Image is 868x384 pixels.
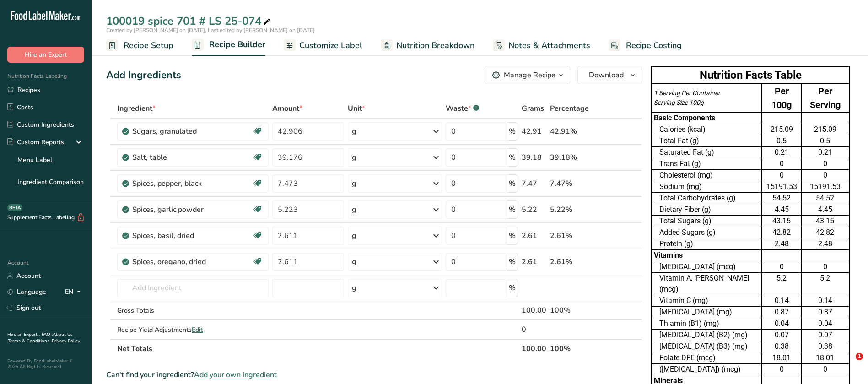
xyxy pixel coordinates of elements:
div: g [352,204,356,215]
div: 0.07 [764,330,799,341]
td: Per 100g [761,84,801,112]
div: 0.5 [764,135,799,146]
div: 15191.53 [764,181,799,192]
a: FAQ . [42,331,53,338]
div: g [352,126,356,137]
a: Privacy Policy [52,338,80,344]
a: Language [7,284,46,300]
a: Recipe Builder [192,34,265,56]
div: 0 [522,324,546,335]
div: 0 [803,170,847,181]
td: Per Serving [801,84,849,112]
span: Recipe Setup [124,39,173,52]
div: 5.22 [522,204,546,215]
div: 18.01 [803,352,847,363]
div: 42.82 [803,227,847,238]
td: Basic Components [652,112,761,124]
div: 54.52 [803,193,847,204]
a: Terms & Conditions . [8,338,52,344]
td: Calories (kcal) [652,124,761,135]
span: Notes & Attachments [508,39,590,52]
div: 42.91% [550,126,598,137]
div: 215.09 [764,124,799,135]
td: Added Sugars (g) [652,227,761,238]
th: 100.00 [520,339,548,358]
th: 100% [548,339,600,358]
td: Sodium (mg) [652,181,761,193]
td: Protein (g) [652,238,761,250]
div: 4.45 [764,204,799,215]
div: Powered By FoodLabelMaker © 2025 All Rights Reserved [7,358,84,369]
div: 42.91 [522,126,546,137]
td: Saturated Fat (g) [652,147,761,158]
span: Created by [PERSON_NAME] on [DATE], Last edited by [PERSON_NAME] on [DATE] [106,27,315,34]
div: 0.04 [764,318,799,329]
div: 2.61% [550,230,598,241]
div: 0.38 [803,341,847,352]
div: 5.2 [764,273,799,284]
span: Customize Label [299,39,362,52]
div: 4.45 [803,204,847,215]
span: Recipe Costing [626,39,682,52]
div: 0.07 [803,330,847,341]
div: 0.87 [803,307,847,318]
th: Nutrition Facts Table [652,66,849,84]
td: [MEDICAL_DATA] (B2) (mg) [652,330,761,341]
div: g [352,152,356,163]
span: Add your own ingredient [194,369,277,380]
div: 0 [764,261,799,272]
td: Dietary Fiber (g) [652,204,761,216]
div: Manage Recipe [504,70,555,81]
div: 42.82 [764,227,799,238]
div: 2.61 [522,230,546,241]
div: BETA [7,204,22,211]
td: Cholesterol (mg) [652,170,761,181]
div: 2.48 [803,238,847,249]
td: [MEDICAL_DATA] (B3) (mg) [652,341,761,352]
div: 7.47% [550,178,598,189]
td: Vitamin C (mg) [652,295,761,307]
div: 0.21 [803,147,847,158]
span: 1 [856,353,863,360]
td: [MEDICAL_DATA] (mcg) [652,261,761,273]
td: Folate DFE (mcg) [652,352,761,364]
div: Recipe Yield Adjustments [117,325,269,335]
div: 0.14 [764,295,799,306]
div: Waste [446,103,479,114]
div: 100.00 [522,305,546,316]
div: 2.61% [550,256,598,267]
div: 0 [764,170,799,181]
div: 100019 spice 701 # LS 25-074 [106,13,272,29]
div: 39.18 [522,152,546,163]
div: 18.01 [764,352,799,363]
div: g [352,230,356,241]
span: Unit [348,103,365,114]
span: Download [589,70,624,81]
iframe: Intercom live chat [837,353,859,375]
div: Custom Reports [7,137,64,147]
div: 43.15 [764,216,799,227]
div: Add Ingredients [106,68,181,83]
div: Can't find your ingredient? [106,369,642,380]
button: Download [577,66,642,84]
span: Percentage [550,103,589,114]
td: Vitamins [652,250,761,261]
a: Notes & Attachments [493,35,590,56]
div: 54.52 [764,193,799,204]
button: Hire an Expert [7,47,84,63]
td: ([MEDICAL_DATA]) (mcg) [652,364,761,375]
button: Manage Recipe [485,66,570,84]
div: EN [65,287,84,297]
div: Gross Totals [117,306,269,315]
div: 15191.53 [803,181,847,192]
div: 0.5 [803,135,847,146]
div: g [352,178,356,189]
div: 2.61 [522,256,546,267]
td: Trans Fat (g) [652,158,761,170]
div: 0 [803,364,847,375]
div: 1 Serving Per Container [654,88,759,98]
th: Net Totals [115,339,519,358]
a: Recipe Costing [609,35,682,56]
a: Hire an Expert . [7,331,40,338]
div: 0.38 [764,341,799,352]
